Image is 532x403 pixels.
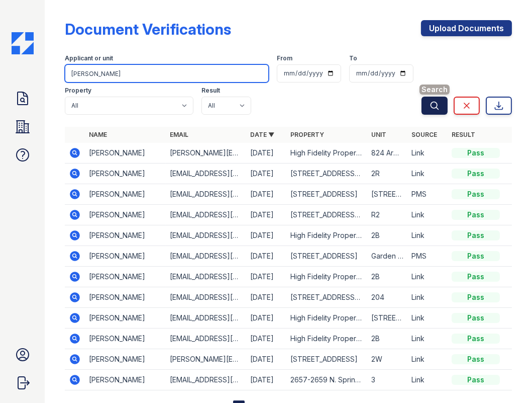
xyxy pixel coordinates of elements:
a: Email [170,131,188,138]
a: Property [290,131,324,138]
td: [EMAIL_ADDRESS][DOMAIN_NAME] [166,329,247,349]
td: Link [407,143,448,164]
td: 2B [367,329,407,349]
td: [PERSON_NAME] [85,184,166,205]
td: High Fidelity Properties [286,308,367,329]
td: 824 Armitage [367,143,407,164]
td: [PERSON_NAME][EMAIL_ADDRESS][DOMAIN_NAME] [166,349,247,370]
td: [DATE] [246,164,286,184]
div: Pass [452,334,500,344]
td: [DATE] [246,329,286,349]
label: To [349,54,357,62]
td: [DATE] [246,370,286,390]
td: Link [407,308,448,329]
td: [DATE] [246,246,286,267]
input: Search by name, email, or unit number [65,64,269,83]
div: Document Verifications [65,20,231,38]
td: [DATE] [246,349,286,370]
td: [DATE] [246,287,286,308]
td: 204 [367,287,407,308]
td: Link [407,164,448,184]
td: [EMAIL_ADDRESS][DOMAIN_NAME] [166,287,247,308]
span: Search [419,85,450,95]
td: 2B [367,267,407,287]
td: Link [407,329,448,349]
td: [STREET_ADDRESS][US_STATE] [286,205,367,225]
a: Name [89,131,107,138]
td: 2B [367,225,407,246]
button: Search [421,97,448,115]
td: [EMAIL_ADDRESS][PERSON_NAME][DOMAIN_NAME] [166,184,247,205]
td: PMS [407,246,448,267]
td: [DATE] [246,308,286,329]
td: [PERSON_NAME] [85,287,166,308]
td: [DATE] [246,225,286,246]
img: CE_Icon_Blue-c292c112584629df590d857e76928e9f676e5b41ef8f769ba2f05ee15b207248.png [12,32,34,54]
td: Link [407,370,448,390]
td: [PERSON_NAME][EMAIL_ADDRESS][PERSON_NAME][DOMAIN_NAME] [166,143,247,164]
td: [PERSON_NAME] [85,143,166,164]
td: [PERSON_NAME] [85,308,166,329]
td: [STREET_ADDRESS] [286,349,367,370]
div: Pass [452,210,500,220]
td: [DATE] [246,184,286,205]
td: [DATE] [246,267,286,287]
td: [PERSON_NAME] [85,267,166,287]
td: [EMAIL_ADDRESS][DOMAIN_NAME] [166,308,247,329]
td: High Fidelity Properties [286,329,367,349]
td: High Fidelity Properties [286,267,367,287]
td: [PERSON_NAME] [85,225,166,246]
td: Garden Unit [367,246,407,267]
a: Unit [371,131,386,138]
td: 2W [367,349,407,370]
td: Link [407,225,448,246]
td: [PERSON_NAME] [85,349,166,370]
td: [STREET_ADDRESS] [286,246,367,267]
td: High Fidelity Properties [286,143,367,164]
td: Link [407,205,448,225]
td: Link [407,349,448,370]
td: High Fidelity Properties [286,225,367,246]
td: [EMAIL_ADDRESS][DOMAIN_NAME] [166,267,247,287]
td: [EMAIL_ADDRESS][DOMAIN_NAME] [166,246,247,267]
td: [PERSON_NAME] [85,329,166,349]
td: [STREET_ADDRESS][US_STATE] [286,164,367,184]
td: Link [407,287,448,308]
td: [EMAIL_ADDRESS][DOMAIN_NAME] [166,225,247,246]
td: [STREET_ADDRESS] [367,184,407,205]
a: Upload Documents [421,20,512,36]
td: PMS [407,184,448,205]
label: From [277,54,292,62]
td: [STREET_ADDRESS][PERSON_NAME] [367,308,407,329]
td: 3 [367,370,407,390]
a: Result [452,131,475,138]
td: [DATE] [246,143,286,164]
td: [DATE] [246,205,286,225]
td: 2657-2659 N. Springfield / 3851-3853 [PERSON_NAME] [286,370,367,390]
td: [STREET_ADDRESS] [286,184,367,205]
div: Pass [452,189,500,199]
div: Pass [452,354,500,364]
td: [PERSON_NAME] [85,370,166,390]
td: [EMAIL_ADDRESS][DOMAIN_NAME] [166,164,247,184]
td: 2R [367,164,407,184]
div: Pass [452,292,500,302]
td: [PERSON_NAME] [85,164,166,184]
div: Pass [452,169,500,179]
div: Pass [452,375,500,385]
label: Applicant or unit [65,54,113,62]
td: [EMAIL_ADDRESS][PERSON_NAME][DOMAIN_NAME] [166,205,247,225]
td: Link [407,267,448,287]
div: Pass [452,272,500,282]
td: [EMAIL_ADDRESS][DOMAIN_NAME] [166,370,247,390]
a: Date ▼ [250,131,274,138]
label: Result [201,87,220,95]
div: Pass [452,148,500,158]
td: R2 [367,205,407,225]
div: Pass [452,230,500,240]
div: Pass [452,251,500,261]
td: [STREET_ADDRESS][PERSON_NAME] [286,287,367,308]
td: [PERSON_NAME] [85,205,166,225]
div: Pass [452,313,500,323]
a: Source [411,131,437,138]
